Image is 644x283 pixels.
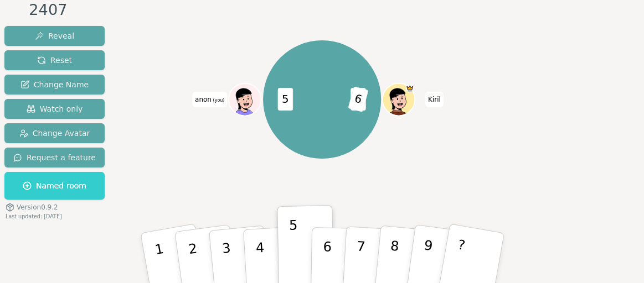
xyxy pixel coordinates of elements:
button: Request a feature [4,148,105,167]
button: Watch only [4,99,105,119]
span: Named room [23,180,86,191]
span: Click to change your name [192,92,227,107]
button: Named room [4,172,105,200]
span: Click to change your name [425,92,444,107]
span: Request a feature [13,152,96,163]
button: Reveal [4,26,105,46]
span: 7 [351,88,366,111]
span: (you) [212,98,225,103]
span: Reset [37,55,72,66]
button: Change Name [4,75,105,95]
button: Click to change your avatar [230,84,260,114]
span: 5 [278,88,293,111]
span: Watch only [27,103,83,114]
span: Version 0.9.2 [17,203,58,212]
span: Reveal [35,30,74,41]
span: Last updated: [DATE] [6,213,62,219]
span: 6 [348,86,369,112]
button: Reset [4,50,105,70]
button: Version0.9.2 [6,203,58,212]
span: Kiril is the host [406,84,414,92]
span: Change Avatar [19,128,90,139]
p: 5 [288,217,298,277]
span: Change Name [20,79,89,90]
button: Change Avatar [4,123,105,143]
